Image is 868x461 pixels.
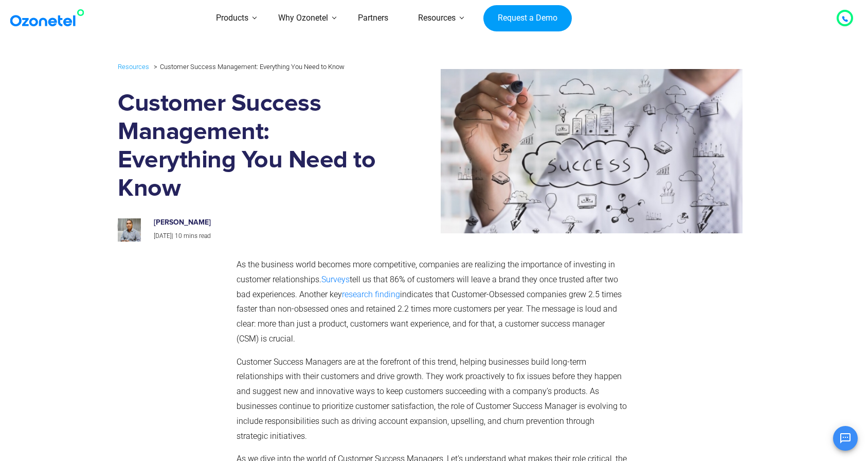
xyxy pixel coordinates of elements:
[118,61,149,73] a: Resources
[833,426,858,451] button: Open chat
[483,5,571,32] a: Request a Demo
[321,275,350,284] a: Surveys
[342,289,400,299] a: research finding
[154,218,371,227] h6: [PERSON_NAME]
[184,232,211,240] span: mins read
[175,232,182,240] span: 10
[151,60,345,73] li: Customer Success Management: Everything You Need to Know
[154,232,172,240] span: [DATE]
[154,231,371,242] p: |
[237,355,627,444] p: Customer Success Managers are at the forefront of this trend, helping businesses build long-term ...
[118,218,141,242] img: prashanth-kancherla_avatar-200x200.jpeg
[118,90,382,203] h1: Customer Success Management: Everything You Need to Know
[237,258,627,347] p: As the business world becomes more competitive, companies are realizing the importance of investi...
